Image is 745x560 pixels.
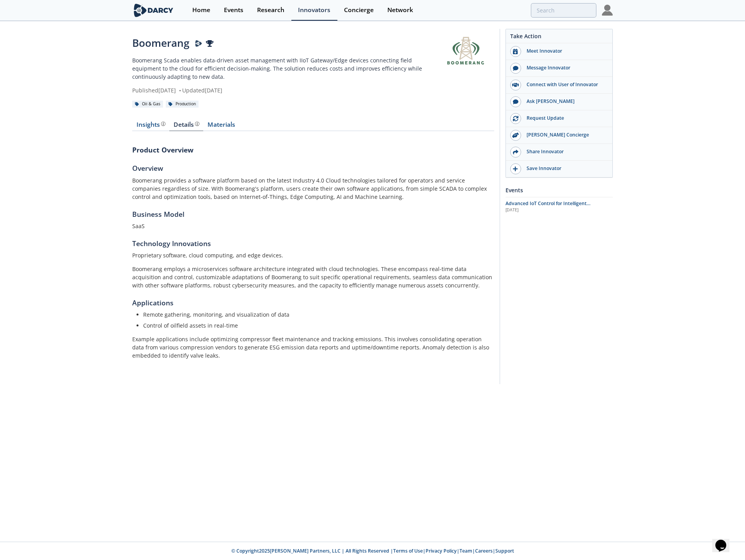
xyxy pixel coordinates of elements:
[137,122,165,128] div: Insights
[521,148,608,155] div: Share Innovator
[506,161,612,177] button: Save Innovator
[459,548,472,554] a: Team
[521,64,608,71] div: Message Innovator
[602,5,613,16] img: Profile
[506,183,613,197] div: Events
[298,7,330,13] div: Innovators
[712,529,737,552] iframe: chat widget
[132,163,494,173] h5: Overview
[132,101,163,108] div: Oil & Gas
[521,48,608,55] div: Meet Innovator
[132,122,169,131] a: Insights
[132,265,494,289] p: Boomerang employs a microservices software architecture integrated with cloud technologies. These...
[132,35,440,51] div: Boomerang
[132,238,494,248] h5: Technology Innovations
[203,122,239,131] a: Materials
[143,321,489,330] li: Control of oilfield assets in real-time
[426,548,457,554] a: Privacy Policy
[506,207,613,213] div: [DATE]
[393,548,423,554] a: Terms of Use
[132,251,494,259] p: Proprietary software, cloud computing, and edge devices.
[132,176,494,201] p: Boomerang provides a software platform based on the latest Industry 4.0 Cloud technologies tailor...
[495,548,514,554] a: Support
[521,115,608,122] div: Request Update
[195,40,202,47] img: Darcy Presenter
[132,298,494,308] h5: Applications
[132,4,175,17] img: logo-wide.svg
[387,7,413,13] div: Network
[143,310,489,319] li: Remote gathering, monitoring, and visualization of data
[506,200,613,213] a: Advanced IoT Control for Intelligent Production Management [DATE]
[132,86,440,94] div: Published [DATE] Updated [DATE]
[161,122,165,126] img: information.svg
[506,32,612,43] div: Take Action
[344,7,374,13] div: Concierge
[132,209,494,219] h5: Business Model
[132,145,494,155] h3: Product Overview
[257,7,284,13] div: Research
[192,7,210,13] div: Home
[521,165,608,172] div: Save Innovator
[475,548,493,554] a: Careers
[521,98,608,105] div: Ask [PERSON_NAME]
[174,122,199,128] div: Details
[132,222,494,230] p: SaaS
[132,56,440,81] p: Boomerang Scada enables data-driven asset management with IIoT Gateway/Edge devices connecting fi...
[166,101,199,108] div: Production
[169,122,203,131] a: Details
[132,335,494,360] p: Example applications include optimizing compressor fleet maintenance and tracking emissions. This...
[531,3,596,18] input: Advanced Search
[224,7,243,13] div: Events
[521,131,608,138] div: [PERSON_NAME] Concierge
[84,548,661,555] p: © Copyright 2025 [PERSON_NAME] Partners, LLC | All Rights Reserved | | | | |
[506,200,591,214] span: Advanced IoT Control for Intelligent Production Management
[177,87,182,94] span: •
[195,122,199,126] img: information.svg
[521,81,608,88] div: Connect with User of Innovator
